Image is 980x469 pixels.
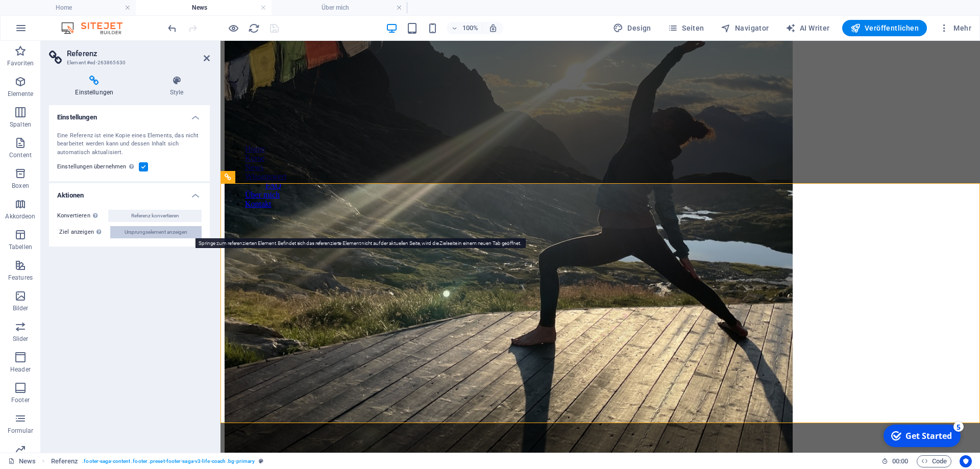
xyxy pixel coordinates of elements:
[67,49,210,58] h2: Referenz
[82,455,255,467] span: . footer-saga-content .footer .preset-footer-saga-v3-life-coach .bg-primary
[7,59,34,67] p: Favoriten
[28,10,74,21] div: Get Started
[668,23,704,33] span: Seiten
[9,243,32,251] p: Tabellen
[259,458,263,464] i: Dieses Element ist ein anpassbares Preset
[9,151,32,159] p: Content
[195,238,526,248] mark: Springe zum referenzierten Element. Befindet sich das referenzierte Element nicht auf der aktuell...
[12,182,29,190] p: Boxen
[447,22,483,34] button: 100%
[76,1,86,11] div: 5
[609,20,655,36] button: Design
[136,2,272,13] h4: News
[57,132,202,157] div: Eine Referenz ist eine Kopie eines Elements, das nicht bearbeitet werden kann und dessen Inhalt s...
[49,105,210,124] h4: Einstellungen
[227,22,239,34] button: Klicke hier, um den Vorschau-Modus zu verlassen
[51,455,79,467] span: Klick zum Auswählen. Doppelklick zum Bearbeiten
[717,20,773,36] button: Navigator
[781,20,834,36] button: AI Writer
[786,23,830,33] span: AI Writer
[57,210,108,222] label: Konvertieren
[110,226,202,238] button: Ursprungselement anzeigen
[125,226,187,238] span: Ursprungselement anzeigen
[8,427,34,435] p: Formular
[921,455,947,467] span: Code
[8,274,33,282] p: Features
[49,183,210,202] h4: Aktionen
[10,365,31,374] p: Header
[108,210,202,222] button: Referenz konvertieren
[59,226,110,238] label: Ziel anzeigen
[67,58,189,67] h3: Element #ed-263865630
[10,120,31,129] p: Spalten
[272,2,407,13] h4: Über mich
[166,22,178,34] button: undo
[881,455,909,467] h6: Session-Zeit
[49,76,144,97] h4: Einstellungen
[248,22,260,34] button: reload
[5,212,35,220] p: Akkordeon
[6,4,83,27] div: Get Started 5 items remaining, 0% complete
[939,23,971,33] span: Mehr
[144,76,210,97] h4: Style
[842,20,927,36] button: Veröffentlichen
[131,210,179,222] span: Referenz konvertieren
[51,455,264,467] nav: breadcrumb
[57,161,139,173] label: Einstellungen übernehmen
[8,455,36,467] a: Klick, um Auswahl aufzuheben. Doppelklick öffnet Seitenverwaltung
[8,90,34,98] p: Elemente
[13,304,29,312] p: Bilder
[899,457,901,465] span: :
[13,335,29,343] p: Slider
[462,22,478,34] h6: 100%
[892,455,908,467] span: 00 00
[59,22,135,34] img: Editor Logo
[166,22,178,34] i: Rückgängig: Text ändern (Strg+Z)
[613,23,651,33] span: Design
[721,23,769,33] span: Navigator
[664,20,708,36] button: Seiten
[960,455,972,467] button: Usercentrics
[488,23,498,33] i: Bei Größenänderung Zoomstufe automatisch an das gewählte Gerät anpassen.
[850,23,919,33] span: Veröffentlichen
[11,396,30,404] p: Footer
[609,20,655,36] div: Design (Strg+Alt+Y)
[917,455,951,467] button: Code
[935,20,975,36] button: Mehr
